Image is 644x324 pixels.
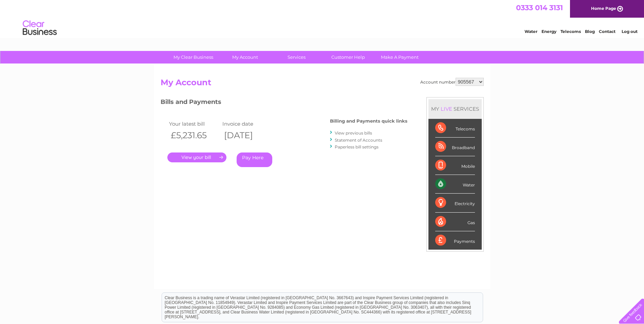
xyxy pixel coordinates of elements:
[167,119,221,128] td: Your latest bill
[330,119,407,124] h4: Billing and Payments quick links
[335,138,382,143] a: Statement of Accounts
[167,152,226,162] a: .
[435,213,475,231] div: Gas
[335,144,379,149] a: Paperless bill settings
[161,97,407,109] h3: Bills and Payments
[435,138,475,156] div: Broadband
[439,106,454,112] div: LIVE
[221,119,274,128] td: Invoice date
[237,152,272,167] a: Pay Here
[165,51,221,64] a: My Clear Business
[435,194,475,212] div: Electricity
[525,29,537,34] a: Water
[162,4,483,33] div: Clear Business is a trading name of Verastar Limited (registered in [GEOGRAPHIC_DATA] No. 3667643...
[428,99,482,119] div: MY SERVICES
[161,78,484,91] h2: My Account
[435,119,475,138] div: Telecoms
[320,51,376,64] a: Customer Help
[435,231,475,250] div: Payments
[269,51,325,64] a: Services
[167,128,221,142] th: £5,231.65
[541,29,556,34] a: Energy
[217,51,273,64] a: My Account
[622,29,638,34] a: Log out
[599,29,615,34] a: Contact
[420,78,484,86] div: Account number
[372,51,428,64] a: Make A Payment
[335,130,372,136] a: View previous bills
[435,175,475,194] div: Water
[22,18,57,38] img: logo.png
[221,128,274,142] th: [DATE]
[585,29,595,34] a: Blog
[560,29,581,34] a: Telecoms
[516,3,563,12] a: 0333 014 3131
[435,156,475,175] div: Mobile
